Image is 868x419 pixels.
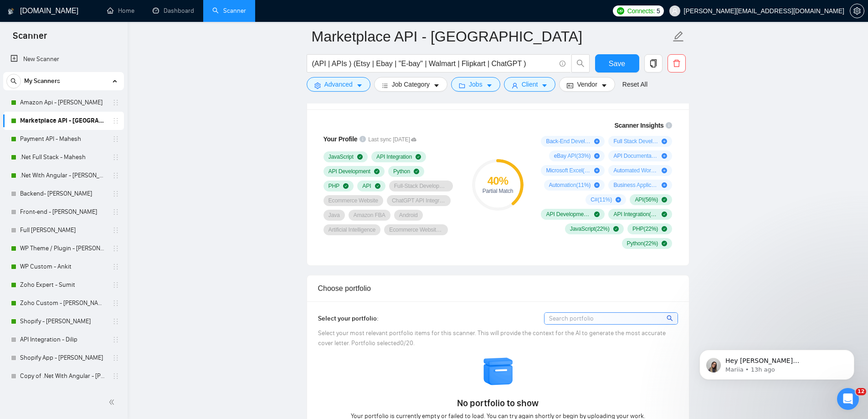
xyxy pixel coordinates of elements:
button: idcardVendorcaret-down [559,77,615,92]
span: JavaScript [329,153,354,160]
button: search [6,74,21,88]
span: PHP ( 22 %) [632,225,658,233]
input: Search Freelance Jobs... [312,58,555,69]
span: holder [112,135,119,143]
span: edit [673,31,684,42]
img: upwork-logo.png [617,7,624,15]
span: plus-circle [662,139,667,144]
span: Automated Workflow ( 11 %) [613,167,658,174]
a: New Scanner [10,50,117,68]
a: Backend- [PERSON_NAME] [20,185,107,203]
span: search [667,313,674,323]
span: Full Stack Development ( 33 %) [613,138,658,145]
span: caret-down [541,82,548,89]
span: idcard [567,82,573,89]
input: Scanner name... [312,25,671,48]
span: Amazon FBA [354,212,385,219]
span: plus-circle [594,182,600,188]
span: API [362,182,371,190]
span: holder [112,190,119,197]
span: Advanced [324,79,353,89]
span: plus-circle [616,197,621,202]
a: .Net With Angular - [PERSON_NAME] [20,166,107,185]
a: Zoho Custom - [PERSON_NAME] [20,294,107,312]
span: JavaScript ( 22 %) [570,225,610,233]
span: Ecommerce Website Development [389,226,443,233]
span: API Development [329,168,370,175]
span: Jobs [469,79,483,89]
span: info-circle [360,136,366,142]
a: dashboardDashboard [153,7,194,15]
span: double-left [108,398,118,407]
span: C# ( 11 %) [591,196,612,203]
a: setting [850,7,864,15]
span: check-circle [594,212,600,217]
a: Reset All [622,79,647,89]
span: plus-circle [662,168,667,173]
span: setting [850,7,864,15]
span: plus-circle [662,182,667,188]
span: Automation ( 11 %) [549,181,591,189]
span: holder [112,245,119,252]
span: Save [609,58,625,69]
span: holder [112,263,119,270]
a: Payment API - Mahesh [20,130,107,148]
span: Python ( 22 %) [627,240,658,247]
a: Shopify App - [PERSON_NAME] [20,349,107,367]
span: plus-circle [594,139,600,144]
li: My Scanners [3,72,124,385]
span: check-circle [414,169,419,174]
button: setting [850,4,864,18]
span: check-circle [416,154,421,160]
span: bars [382,82,388,89]
span: caret-down [433,82,440,89]
span: Connects: [627,6,655,16]
span: info-circle [560,61,565,67]
a: Copy of .Net With Angular - [PERSON_NAME] [20,367,107,385]
span: Business Applications Development ( 11 %) [613,181,658,189]
a: Amazon Api - [PERSON_NAME] [20,93,107,112]
iframe: Intercom live chat [837,388,859,410]
button: userClientcaret-down [504,77,556,92]
a: WP Custom - Ankit [20,258,107,276]
span: check-circle [375,183,380,189]
span: delete [668,59,685,67]
span: check-circle [662,226,667,232]
span: check-circle [374,169,380,174]
button: settingAdvancedcaret-down [307,77,370,92]
span: user [512,82,518,89]
span: check-circle [662,197,667,202]
span: folder [459,82,465,89]
span: holder [112,227,119,234]
span: eBay API ( 33 %) [554,152,591,160]
button: Save [595,54,639,72]
img: empty-box [483,356,514,388]
a: homeHome [107,7,134,15]
a: Shopify - [PERSON_NAME] [20,312,107,331]
button: search [571,54,590,72]
span: Back-End Development ( 44 %) [546,138,591,145]
span: holder [112,372,119,380]
span: Hey [PERSON_NAME][EMAIL_ADDRESS][DOMAIN_NAME], Looks like your Upwork agency Viztech Soft Solutio... [40,26,154,170]
span: user [672,8,678,14]
span: holder [112,99,119,106]
img: logo [8,4,14,19]
span: Microsoft Excel ( 22 %) [546,167,591,174]
a: WP Theme / Plugin - [PERSON_NAME] [20,239,107,258]
span: check-circle [343,183,349,189]
span: caret-down [601,82,607,89]
span: holder [112,208,119,216]
a: Full [PERSON_NAME] [20,221,107,239]
span: holder [112,354,119,362]
span: holder [112,318,119,325]
button: folderJobscaret-down [451,77,500,92]
span: API ( 56 %) [635,196,658,203]
a: Zoho Expert - Sumit [20,276,107,294]
span: 12 [856,388,866,395]
span: info-circle [666,122,672,129]
span: holder [112,117,119,124]
button: delete [668,54,686,72]
a: .Net Full Stack - Mahesh [20,148,107,166]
